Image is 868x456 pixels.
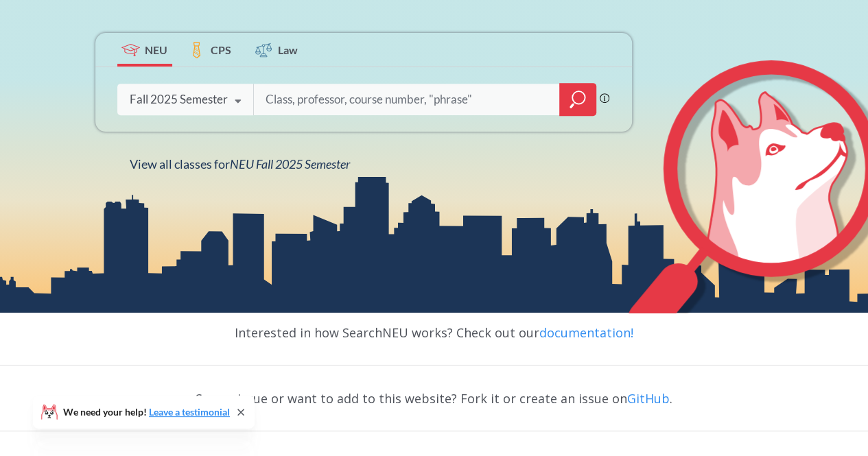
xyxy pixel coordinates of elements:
[264,85,550,114] input: Class, professor, course number, "phrase"
[559,83,596,116] div: magnifying glass
[211,42,231,58] span: CPS
[627,390,670,407] a: GitHub
[145,42,167,58] span: NEU
[278,42,298,58] span: Law
[539,324,633,341] a: documentation!
[130,156,350,171] span: View all classes for
[130,92,228,107] div: Fall 2025 Semester
[230,156,350,171] span: NEU Fall 2025 Semester
[570,90,586,109] svg: magnifying glass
